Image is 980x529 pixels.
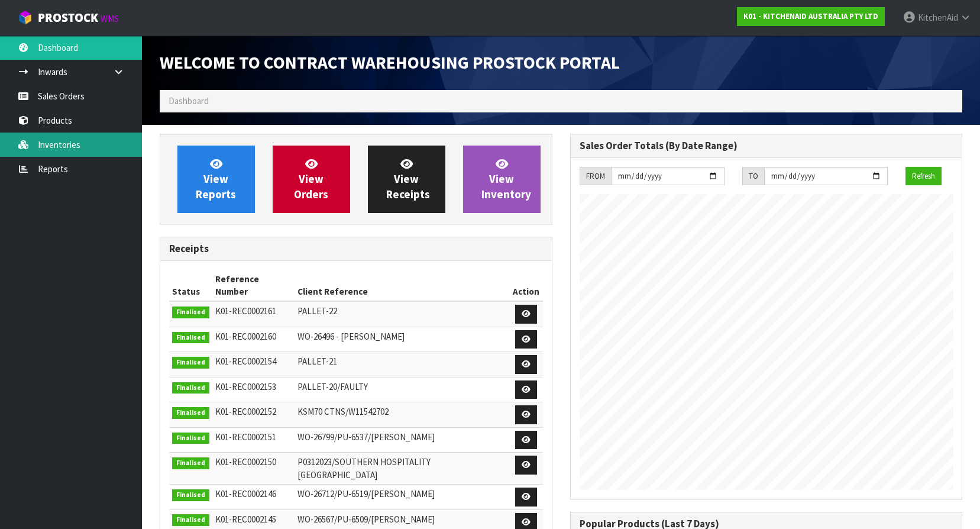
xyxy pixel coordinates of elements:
[297,305,337,317] span: PALLET-22
[212,270,295,302] th: Reference Number
[905,167,942,186] button: Refresh
[297,356,337,367] span: PALLET-21
[368,146,445,213] a: ViewReceipts
[215,406,276,417] span: K01-REC0002152
[215,356,276,367] span: K01-REC0002154
[580,140,953,151] h3: Sales Order Totals (By Date Range)
[215,305,276,317] span: K01-REC0002161
[172,307,209,318] span: Finalised
[215,431,276,443] span: K01-REC0002151
[742,167,764,186] div: TO
[172,332,209,344] span: Finalised
[169,270,212,302] th: Status
[169,95,209,107] span: Dashboard
[172,489,209,501] span: Finalised
[294,157,328,201] span: View Orders
[172,433,209,444] span: Finalised
[297,381,368,392] span: PALLET-20/FAULTY
[169,243,543,254] h3: Receipts
[297,488,435,499] span: WO-26712/PU-6519/[PERSON_NAME]
[101,13,119,24] small: WMS
[297,456,431,480] span: P0312023/SOUTHERN HOSPITALITY [GEOGRAPHIC_DATA]
[463,146,541,213] a: ViewInventory
[743,11,878,21] strong: K01 - KITCHENAID AUSTRALIA PTY LTD
[160,51,620,73] span: Welcome to Contract Warehousing ProStock Portal
[386,157,430,201] span: View Receipts
[172,382,209,394] span: Finalised
[295,270,510,302] th: Client Reference
[177,146,255,213] a: ViewReports
[172,357,209,369] span: Finalised
[215,488,276,499] span: K01-REC0002146
[172,407,209,419] span: Finalised
[172,514,209,526] span: Finalised
[273,146,350,213] a: ViewOrders
[196,157,236,201] span: View Reports
[297,431,435,443] span: WO-26799/PU-6537/[PERSON_NAME]
[580,167,611,186] div: FROM
[172,457,209,469] span: Finalised
[481,157,531,201] span: View Inventory
[215,456,276,467] span: K01-REC0002150
[215,381,276,392] span: K01-REC0002153
[297,406,389,417] span: KSM70 CTNS/W11542702
[510,270,542,302] th: Action
[297,331,405,342] span: WO-26496 - [PERSON_NAME]
[215,331,276,342] span: K01-REC0002160
[918,12,958,23] span: KitchenAid
[297,514,435,525] span: WO-26567/PU-6509/[PERSON_NAME]
[38,10,98,25] span: ProStock
[18,10,33,25] img: cube-alt.png
[215,514,276,525] span: K01-REC0002145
